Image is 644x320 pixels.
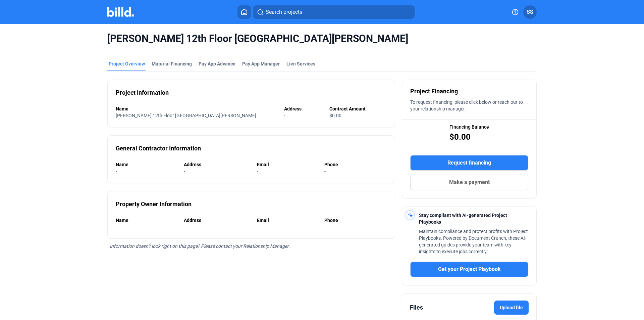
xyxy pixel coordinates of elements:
span: - [257,169,258,174]
span: [PERSON_NAME] 12th Floor [GEOGRAPHIC_DATA][PERSON_NAME] [107,32,537,45]
div: Email [257,217,318,224]
span: SS [527,8,533,16]
label: Upload file [494,301,529,315]
span: Get your Project Playbook [438,265,501,273]
div: Address [184,161,250,168]
button: Search projects [253,5,415,19]
div: Name [116,161,177,168]
span: - [324,169,326,174]
div: Contract Amount [329,105,387,112]
div: General Contractor Information [116,144,201,153]
span: Request financing [447,159,491,167]
button: Request financing [410,155,528,171]
span: - [324,224,326,230]
span: Project Financing [410,87,458,96]
div: Name [116,105,277,112]
span: Make a payment [449,178,490,186]
div: Files [410,303,423,312]
span: Information doesn’t look right on this page? Please contact your Relationship Manager. [110,243,290,249]
span: - [184,169,185,174]
span: - [284,113,285,118]
span: - [116,224,117,230]
div: Material Financing [152,60,192,67]
div: Address [284,105,323,112]
div: Name [116,217,177,224]
div: Project Overview [109,60,145,67]
span: To request financing, please click below or reach out to your relationship manager. [410,99,523,111]
span: Maintain compliance and protect profits with Project Playbooks. Powered by Document Crunch, these... [419,229,528,254]
div: Property Owner Information [116,199,192,209]
div: Phone [324,217,387,224]
span: Search projects [266,8,302,16]
div: Address [184,217,250,224]
span: $0.00 [449,132,471,142]
img: Billd Company Logo [107,7,134,17]
span: $0.00 [329,113,341,118]
span: Stay compliant with AI-generated Project Playbooks [419,213,507,225]
span: Pay App Manager [242,60,280,67]
div: Phone [324,161,387,168]
span: - [184,224,185,230]
span: - [257,224,258,230]
button: Make a payment [410,175,528,190]
span: - [116,169,117,174]
span: Financing Balance [449,124,489,130]
div: Lien Services [286,60,315,67]
button: Get your Project Playbook [410,262,528,277]
button: SS [523,5,537,19]
div: Pay App Advance [199,60,235,67]
span: [PERSON_NAME] 12th Floor [GEOGRAPHIC_DATA][PERSON_NAME] [116,113,256,118]
div: Email [257,161,318,168]
div: Project Information [116,88,169,97]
